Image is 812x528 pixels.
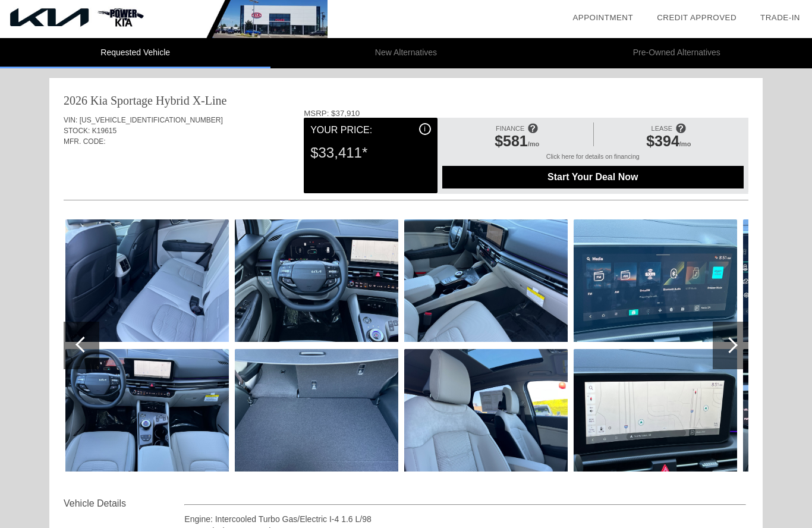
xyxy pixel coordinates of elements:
[600,133,738,153] div: /mo
[404,349,568,472] img: 7f72da23be71461d91c3895408fc794a.jpg
[270,38,541,68] li: New Alternatives
[496,125,524,132] span: FINANCE
[64,116,77,124] span: VIN:
[64,127,90,135] span: STOCK:
[64,137,106,146] span: MFR. CODE:
[92,127,117,135] span: K19615
[310,123,430,137] div: Your Price:
[442,153,744,166] div: Click here for details on financing
[235,349,398,472] img: a58c34cc6f3d47d19a73c202464c019f.jpg
[64,92,190,109] div: 2026 Kia Sportage Hybrid
[65,349,229,472] img: 794606931a404e87bc02659e2342d03e.jpg
[404,219,568,342] img: 722ab85534e94f0ca1d76435aafd684a.jpg
[574,219,737,342] img: 07f725dbbbac4bf993fa0eee94d45197.jpg
[235,219,398,342] img: e17fff67bfdf41e48c4e22fc3373c3ef.jpg
[448,133,586,153] div: /mo
[424,125,426,133] span: i
[652,125,672,132] span: LEASE
[310,137,430,168] div: $33,411*
[574,349,737,472] img: 6929007cc8324b469d4749620833337f.jpg
[542,38,812,68] li: Pre-Owned Alternatives
[760,13,800,22] a: Trade-In
[495,133,528,149] span: $581
[64,496,184,511] div: Vehicle Details
[193,92,227,109] div: X-Line
[80,116,223,124] span: [US_VEHICLE_IDENTIFICATION_NUMBER]
[457,172,729,183] span: Start Your Deal Now
[572,13,633,22] a: Appointment
[657,13,737,22] a: Credit Approved
[184,513,746,525] div: Engine: Intercooled Turbo Gas/Electric I-4 1.6 L/98
[646,133,679,149] span: $394
[304,109,748,118] div: MSRP: $37,910
[65,219,229,342] img: c61e9d44c75943788f065e7c19adb559.jpg
[64,165,748,184] div: Quoted on [DATE] 4:21:43 PM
